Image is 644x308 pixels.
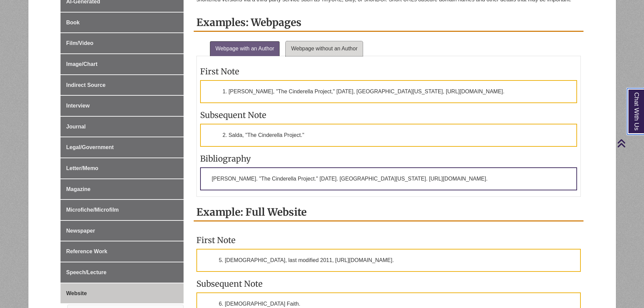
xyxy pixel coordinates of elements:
h2: Example: Full Website [194,204,583,221]
span: Microfiche/Microfilm [66,207,119,213]
span: Journal [66,124,86,129]
h3: First Note [196,235,581,245]
a: Newspaper [61,221,184,241]
a: Letter/Memo [61,158,184,179]
a: Book [61,13,184,33]
h2: Examples: Webpages [194,14,583,32]
h3: Subsequent Note [196,279,581,289]
span: Legal/Government [66,144,114,150]
a: Webpage without an Author [286,41,363,56]
span: Indirect Source [66,82,105,88]
a: Film/Video [61,33,184,53]
a: Interview [61,96,184,116]
a: Journal [61,117,184,137]
a: Back to Top [617,139,642,148]
a: Image/Chart [61,54,184,74]
span: Newspaper [66,228,95,234]
p: 1. [PERSON_NAME], "The Cinderella Project," [DATE], [GEOGRAPHIC_DATA][US_STATE], [URL][DOMAIN_NAME]. [200,80,577,103]
p: 2. Salda, "The Cinderella Project." [200,124,577,147]
span: Image/Chart [66,61,97,67]
span: Film/Video [66,40,94,46]
span: Speech/Lecture [66,269,106,275]
span: Magazine [66,186,91,192]
span: Letter/Memo [66,165,98,171]
a: Microfiche/Microfilm [61,200,184,220]
span: Book [66,20,80,25]
h3: Bibliography [200,153,577,164]
h3: Subsequent Note [200,110,577,120]
p: [PERSON_NAME]. "The Cinderella Project." [DATE]. [GEOGRAPHIC_DATA][US_STATE]. [URL][DOMAIN_NAME]. [200,167,577,190]
a: Reference Work [61,241,184,262]
span: Reference Work [66,248,108,254]
p: 5. [DEMOGRAPHIC_DATA], last modified 2011, [URL][DOMAIN_NAME]. [196,249,581,272]
a: Magazine [61,179,184,199]
a: Legal/Government [61,137,184,158]
a: Indirect Source [61,75,184,95]
a: Webpage with an Author [210,41,280,56]
h3: First Note [200,66,577,77]
a: Speech/Lecture [61,262,184,283]
span: Website [66,290,87,296]
a: Website [61,283,184,304]
span: Interview [66,103,90,109]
